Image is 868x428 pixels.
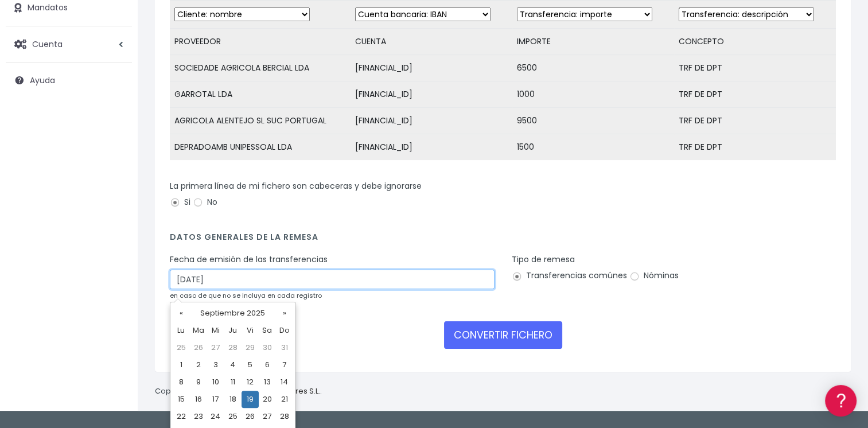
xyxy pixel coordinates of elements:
[674,81,836,108] td: TRF DE DPT
[11,163,218,181] a: Problemas habituales
[207,391,224,408] td: 17
[674,29,836,55] td: CONCEPTO
[351,55,512,81] td: [FINANCIAL_ID]
[190,305,276,322] th: Septiembre 2025
[170,254,328,266] label: Fecha de emisión de las transferencias
[32,38,63,49] span: Cuenta
[224,322,242,339] th: Ju
[30,75,55,86] span: Ayuda
[170,81,351,108] td: GARROTAL LDA
[259,408,276,425] td: 27
[173,356,190,373] td: 1
[207,373,224,391] td: 10
[242,408,259,425] td: 26
[11,307,218,327] button: Contáctanos
[173,339,190,356] td: 25
[11,127,218,138] div: Convertir ficheros
[512,270,627,282] label: Transferencias comúnes
[170,134,351,161] td: DEPRADOAMB UNIPESSOAL LDA
[259,373,276,391] td: 13
[351,81,512,108] td: [FINANCIAL_ID]
[190,391,207,408] td: 16
[190,408,207,425] td: 23
[512,254,575,266] label: Tipo de remesa
[512,108,674,134] td: 9500
[259,339,276,356] td: 30
[224,408,242,425] td: 25
[155,386,322,398] p: Copyright © 2025 .
[170,291,322,300] small: en caso de que no se incluya en cada registro
[11,293,218,311] a: API
[512,81,674,108] td: 1000
[207,322,224,339] th: Mi
[259,356,276,373] td: 6
[224,339,242,356] td: 28
[11,199,218,216] a: Perfiles de empresas
[11,98,218,115] a: Información general
[276,305,293,322] th: »
[170,108,351,134] td: AGRICOLA ALENTEJO SL SUC PORTUGAL
[259,322,276,339] th: Sa
[193,196,217,208] label: No
[11,80,218,91] div: Información general
[170,29,351,55] td: PROVEEDOR
[674,108,836,134] td: TRF DE DPT
[6,68,132,92] a: Ayuda
[242,356,259,373] td: 5
[276,391,293,408] td: 21
[170,232,836,248] h4: Datos generales de la remesa
[207,356,224,373] td: 3
[276,322,293,339] th: Do
[170,196,190,208] label: Si
[173,408,190,425] td: 22
[276,339,293,356] td: 31
[276,356,293,373] td: 7
[11,181,218,199] a: Videotutoriales
[242,322,259,339] th: Vi
[6,32,132,56] a: Cuenta
[190,356,207,373] td: 2
[190,339,207,356] td: 26
[158,330,221,341] a: POWERED BY ENCHANT
[351,108,512,134] td: [FINANCIAL_ID]
[242,391,259,408] td: 19
[170,180,422,192] label: La primera línea de mi fichero son cabeceras y debe ignorarse
[11,275,218,286] div: Programadores
[207,408,224,425] td: 24
[173,305,190,322] th: «
[674,55,836,81] td: TRF DE DPT
[173,322,190,339] th: Lu
[242,339,259,356] td: 29
[276,373,293,391] td: 14
[242,373,259,391] td: 12
[674,134,836,161] td: TRF DE DPT
[351,29,512,55] td: CUENTA
[224,391,242,408] td: 18
[629,270,679,282] label: Nóminas
[276,408,293,425] td: 28
[351,134,512,161] td: [FINANCIAL_ID]
[512,29,674,55] td: IMPORTE
[170,55,351,81] td: SOCIEDADE AGRICOLA BERCIAL LDA
[512,134,674,161] td: 1500
[512,55,674,81] td: 6500
[173,373,190,391] td: 8
[444,321,562,349] button: CONVERTIR FICHERO
[224,373,242,391] td: 11
[259,391,276,408] td: 20
[224,356,242,373] td: 4
[11,145,218,163] a: Formatos
[11,228,218,239] div: Facturación
[190,373,207,391] td: 9
[190,322,207,339] th: Ma
[173,391,190,408] td: 15
[207,339,224,356] td: 27
[11,246,218,264] a: General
